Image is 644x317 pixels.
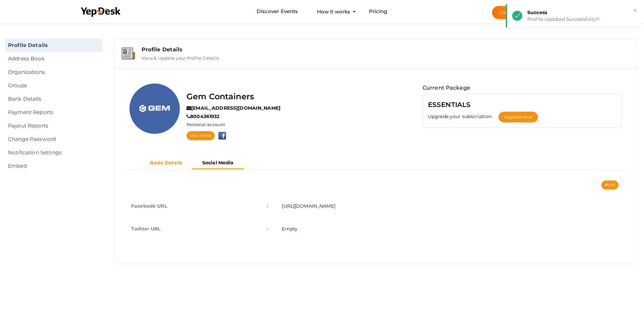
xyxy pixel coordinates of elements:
a: Discover Events [257,5,298,18]
span: : [267,201,268,211]
span: : [267,224,268,233]
a: Pricing [369,5,387,18]
a: View Profile [186,131,215,140]
button: Social Media [192,157,244,169]
button: Upgrade Now [498,112,538,122]
label: Gem Containers [186,90,254,103]
button: × [633,7,637,14]
button: Create Event [492,6,536,19]
a: Profile Details View & Update your Profile Details [118,56,634,62]
td: Facebook URL [124,195,275,217]
span: Empty [282,226,298,232]
a: Change Password [5,133,102,146]
label: [EMAIL_ADDRESS][DOMAIN_NAME] [186,105,280,111]
label: Personal account [186,121,225,128]
div: Profile Updated Successfully!!! [527,16,635,22]
a: Embed [5,159,102,173]
td: Twitter URL [124,217,275,240]
label: Upgrade your subscription [428,113,499,120]
button: Edit [601,180,619,190]
div: Success [527,9,635,16]
b: Social Media [202,160,234,166]
div: Profile Details [142,46,630,53]
img: facebook.png [216,132,226,140]
a: Organizations [5,65,102,79]
label: 8004361932 [186,113,220,120]
label: ESSENTIALS [428,99,471,110]
a: Notification Settings [5,146,102,159]
a: Address Book [5,52,102,65]
a: Profile Details [5,39,102,52]
a: Payment Reports [5,106,102,119]
b: Basic Details [150,160,182,166]
label: Current Package [423,84,470,92]
img: KOGKER0V_normal.jpeg [129,84,180,134]
label: View & Update your Profile Details [142,53,219,61]
a: Payout Reports [5,119,102,133]
button: Basic Details [140,157,192,168]
img: event-details.svg [122,48,135,59]
a: Bank Details [5,92,102,106]
button: How it works [315,5,352,18]
a: Groups [5,79,102,92]
span: [URL][DOMAIN_NAME] [282,203,335,209]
